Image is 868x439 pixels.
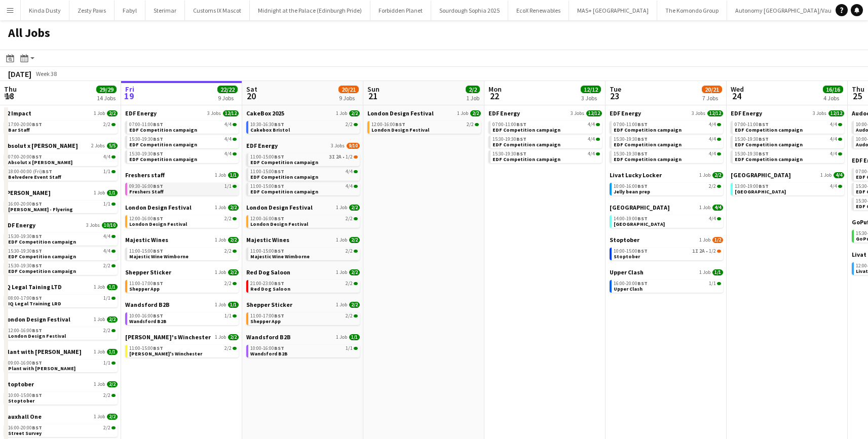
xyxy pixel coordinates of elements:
[488,109,520,117] span: EDF Energy
[250,216,284,221] span: 12:00-16:00
[346,122,353,127] span: 2/2
[153,136,163,142] span: BST
[731,109,844,171] div: EDF Energy3 Jobs12/1207:00-11:00BST4/4EDF Competition campaign15:30-19:30BST4/4EDF Competition ca...
[250,153,358,165] a: 11:00-15:00BST3I2A•1/2EDF Competition campaign
[610,109,723,171] div: EDF Energy3 Jobs12/1207:00-11:00BST4/4EDF Competition campaign15:30-19:30BST4/4EDF Competition ca...
[224,216,232,221] span: 2/2
[250,121,358,133] a: 10:30-16:30BST2/2Cakebox Bristol
[153,215,163,222] span: BST
[94,190,105,196] span: 1 Job
[103,122,110,127] span: 2/2
[129,121,237,133] a: 07:00-11:00BST4/4EDF Competition campaign
[828,110,844,116] span: 12/12
[347,143,360,149] span: 9/10
[614,188,650,195] span: Jelly bean prep
[336,154,342,159] span: 2A
[250,154,358,159] div: •
[637,121,648,128] span: BST
[735,151,769,156] span: 15:30-19:30
[246,268,290,276] span: Red Dog Saloon
[610,236,723,244] a: Stoptober1 Job1/2
[349,237,360,243] span: 2/2
[614,248,721,259] a: 10:00-15:00BST1I2A•1/2Stoptober
[274,153,284,160] span: BST
[709,216,716,221] span: 4/4
[4,221,118,229] a: EDF Energy3 Jobs10/10
[4,142,118,149] a: Absolut x [PERSON_NAME]2 Jobs5/5
[8,174,61,180] span: Belvedere Event Staff
[69,1,115,20] button: Zesty Paws
[610,109,641,117] span: EDF Energy
[692,249,698,254] span: 1I
[470,110,481,116] span: 2/2
[129,253,188,260] span: Majestic Wine Wimborne
[129,183,237,194] a: 09:30-16:00BST1/1Freshers Staff
[8,153,116,165] a: 07:00-20:00BST4/4Absolut x [PERSON_NAME]
[508,1,569,20] button: EcoX Renewables
[224,137,232,142] span: 4/4
[735,136,842,147] a: 15:30-19:30BST4/4EDF Competition campaign
[224,122,232,127] span: 4/4
[250,221,308,227] span: London Design Festival
[637,136,648,142] span: BST
[493,151,526,156] span: 15:30-19:30
[8,263,42,268] span: 15:30-19:30
[125,109,157,117] span: EDF Energy
[8,159,72,166] span: Absolut x Haring
[731,171,844,179] a: [GEOGRAPHIC_DATA]1 Job4/4
[493,122,526,127] span: 07:00-11:00
[8,262,116,274] a: 15:30-19:30BST2/2EDF Competition campaign
[759,150,769,157] span: BST
[129,249,163,254] span: 11:00-15:00
[129,215,237,227] a: 12:00-16:00BST2/2London Design Festival
[735,121,842,133] a: 07:00-11:00BST4/4EDF Competition campaign
[813,110,826,116] span: 3 Jobs
[735,137,769,142] span: 15:30-19:30
[4,189,118,196] a: [PERSON_NAME]1 Job1/1
[516,150,526,157] span: BST
[588,151,595,156] span: 4/4
[250,253,310,260] span: Majestic Wine Wimborne
[707,110,723,116] span: 12/12
[614,137,648,142] span: 15:30-19:30
[94,110,105,116] span: 1 Job
[699,237,710,243] span: 1 Job
[103,263,110,268] span: 2/2
[336,205,347,211] span: 1 Job
[250,188,318,195] span: EDF Competition campaign
[246,109,360,117] a: CakeBox 20251 Job2/2
[223,110,239,116] span: 12/12
[586,110,602,116] span: 12/12
[759,136,769,142] span: BST
[224,249,232,254] span: 2/2
[610,109,723,117] a: EDF Energy3 Jobs12/12
[215,205,226,211] span: 1 Job
[614,121,721,133] a: 07:00-11:00BST4/4EDF Competition campaign
[493,141,560,148] span: EDF Competition campaign
[834,172,844,178] span: 4/4
[395,121,405,128] span: BST
[215,237,226,243] span: 1 Job
[727,1,865,20] button: Autonomy [GEOGRAPHIC_DATA]/Vauxhall One
[129,141,197,148] span: EDF Competition campaign
[185,1,250,20] button: Customs IX Mascot
[830,184,837,189] span: 4/4
[246,109,284,117] span: CakeBox 2025
[367,109,434,117] span: London Design Festival
[346,216,353,221] span: 2/2
[274,215,284,222] span: BST
[153,248,163,254] span: BST
[246,268,360,301] div: Red Dog Saloon1 Job2/221:00-23:00BST2/2Red Dog Saloon
[8,206,73,213] span: Barnard Marcus - Flyering
[129,150,237,162] a: 15:30-19:30BST4/4EDF Competition campaign
[712,205,723,211] span: 4/4
[103,202,110,207] span: 1/1
[614,249,648,254] span: 10:00-15:00
[250,168,358,180] a: 11:00-15:00BST4/4EDF Competition campaign
[735,156,803,163] span: EDF Competition campaign
[830,122,837,127] span: 4/4
[8,201,116,212] a: 16:00-20:00BST1/1[PERSON_NAME] - Flyering
[246,142,278,149] span: EDF Energy
[250,249,284,254] span: 11:00-15:00
[91,143,105,149] span: 2 Jobs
